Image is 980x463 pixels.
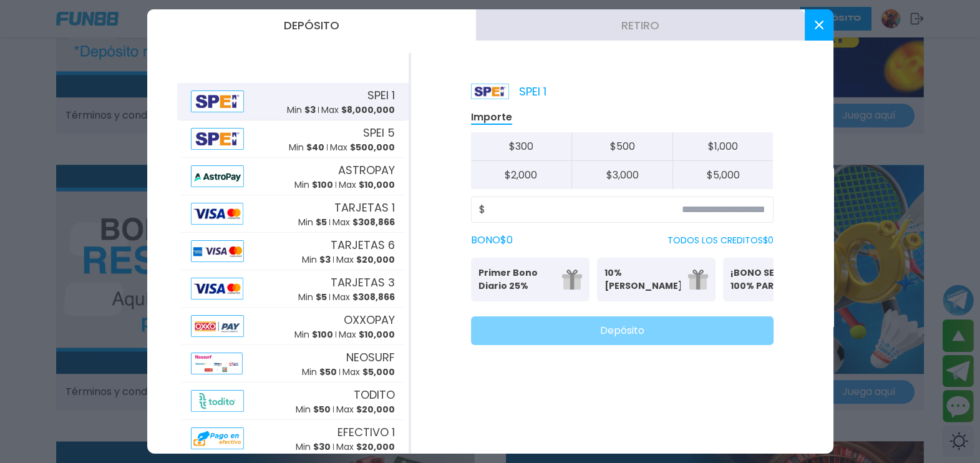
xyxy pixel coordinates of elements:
[604,266,681,293] p: 10% [PERSON_NAME]
[344,311,395,328] span: OXXOPAY
[341,104,395,116] span: $ 8,000,000
[330,141,395,154] p: Max
[294,178,333,192] p: Min
[667,234,774,247] p: TODOS LOS CREDITOS $ 0
[337,424,395,441] span: EFECTIVO 1
[352,216,395,228] span: $ 308,866
[672,161,774,189] button: $5,000
[356,403,395,416] span: $ 20,000
[191,427,245,449] img: Alipay
[296,403,331,416] p: Min
[177,120,409,158] button: AlipaySPEI 5Min $40Max $500,000
[362,366,395,378] span: $ 5,000
[339,178,395,192] p: Max
[294,328,333,341] p: Min
[316,291,327,303] span: $ 5
[471,258,589,301] button: Primer Bono Diario 25%
[336,253,395,266] p: Max
[730,266,807,293] p: ¡BONO SEMANAL 100% PARA DEPORTES!
[191,165,245,187] img: Alipay
[177,420,409,457] button: AlipayEFECTIVO 1Min $30Max $20,000
[336,441,395,454] p: Max
[289,141,324,154] p: Min
[342,366,395,379] p: Max
[723,258,842,301] button: ¡BONO SEMANAL 100% PARA DEPORTES!
[312,328,333,341] span: $ 100
[177,345,409,383] button: AlipayNEOSURFMin $50Max $5,000
[597,258,716,301] button: 10% [PERSON_NAME]
[332,216,395,229] p: Max
[339,328,395,341] p: Max
[471,110,512,125] p: Importe
[177,83,409,120] button: AlipaySPEI 1Min $3Max $8,000,000
[331,274,395,291] span: TARJETAS 3
[177,158,409,195] button: AlipayASTROPAYMin $100Max $10,000
[346,349,395,366] span: NEOSURF
[313,441,331,453] span: $ 30
[191,315,245,337] img: Alipay
[356,253,395,266] span: $ 20,000
[298,216,327,229] p: Min
[562,270,582,290] img: gift
[571,161,672,189] button: $3,000
[298,291,327,304] p: Min
[191,203,243,225] img: Alipay
[296,441,331,454] p: Min
[363,124,395,141] span: SPEI 5
[336,403,395,416] p: Max
[334,199,395,216] span: TARJETAS 1
[316,216,327,228] span: $ 5
[287,104,316,117] p: Min
[313,403,331,416] span: $ 50
[191,390,245,412] img: Alipay
[571,132,672,161] button: $500
[191,90,245,112] img: Alipay
[356,441,395,453] span: $ 20,000
[332,291,395,304] p: Max
[350,141,395,154] span: $ 500,000
[304,104,316,116] span: $ 3
[471,161,572,189] button: $2,000
[476,9,805,41] button: Retiro
[471,233,513,248] label: BONO $ 0
[688,270,708,290] img: gift
[321,104,395,117] p: Max
[352,291,395,303] span: $ 308,866
[471,84,509,99] img: Platform Logo
[471,316,774,345] button: Depósito
[177,233,409,270] button: AlipayTARJETAS 6Min $3Max $20,000
[177,308,409,345] button: AlipayOXXOPAYMin $100Max $10,000
[338,162,395,178] span: ASTROPAY
[302,253,331,266] p: Min
[191,240,245,262] img: Alipay
[191,128,245,150] img: Alipay
[319,253,331,266] span: $ 3
[359,178,395,191] span: $ 10,000
[147,9,476,41] button: Depósito
[367,87,395,104] span: SPEI 1
[319,366,337,378] span: $ 50
[312,178,333,191] span: $ 100
[306,141,324,154] span: $ 40
[331,236,395,253] span: TARJETAS 6
[672,132,774,161] button: $1,000
[471,83,546,100] p: SPEI 1
[471,132,572,161] button: $300
[191,278,243,300] img: Alipay
[302,366,337,379] p: Min
[177,383,409,420] button: AlipayTODITOMin $50Max $20,000
[191,353,243,374] img: Alipay
[177,270,409,308] button: AlipayTARJETAS 3Min $5Max $308,866
[479,202,485,217] span: $
[177,195,409,233] button: AlipayTARJETAS 1Min $5Max $308,866
[478,266,555,293] p: Primer Bono Diario 25%
[359,328,395,341] span: $ 10,000
[354,386,395,403] span: TODITO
